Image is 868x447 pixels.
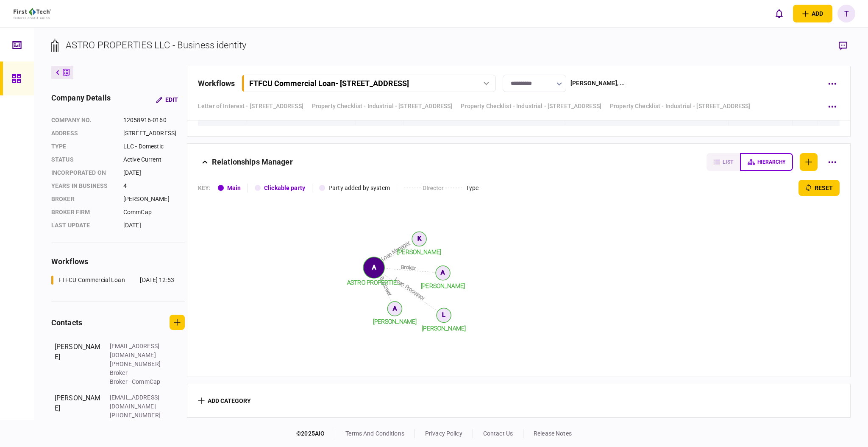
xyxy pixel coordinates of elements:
button: list [707,153,740,171]
a: Letter of Interest - [STREET_ADDRESS] [198,102,303,111]
a: Property Checklist - Industrial - [STREET_ADDRESS] [312,102,453,111]
div: [EMAIL_ADDRESS][DOMAIN_NAME] [110,393,165,411]
button: Edit [149,92,185,107]
div: Relationships Manager [212,153,293,171]
div: [DATE] [123,168,185,177]
div: Active Current [123,155,185,164]
span: list [723,159,733,165]
a: Property Checklist - Industrial - [STREET_ADDRESS] [461,102,601,111]
img: client company logo [14,8,51,19]
div: workflows [51,256,185,267]
button: add category [198,397,251,404]
div: Party added by system [328,184,390,193]
text: L [442,311,445,318]
text: A [393,305,397,312]
button: T [837,5,855,22]
a: Property Checklist - Industrial - [STREET_ADDRESS] [610,102,751,111]
div: [PHONE_NUMBER] [110,411,165,420]
div: Broker - CommCap [110,377,165,386]
a: release notes [534,430,572,437]
div: LLC - Domestic [123,142,185,151]
div: KEY : [198,184,211,193]
button: FTFCU Commercial Loan- [STREET_ADDRESS] [242,75,496,92]
div: [STREET_ADDRESS] [123,129,185,138]
div: FTFCU Commercial Loan [58,276,125,285]
div: company no. [51,116,115,125]
div: company details [51,92,111,107]
span: hierarchy [757,159,785,165]
text: A [441,269,445,276]
a: FTFCU Commercial Loan[DATE] 12:53 [51,276,174,285]
div: broker firm [51,208,115,217]
tspan: [PERSON_NAME] [422,325,466,332]
text: Loan Manager [380,240,411,262]
button: open adding identity options [793,5,832,22]
div: [PERSON_NAME] , ... [570,79,625,88]
div: Type [466,184,479,193]
div: Main [227,184,241,193]
div: years in business [51,182,115,190]
text: A [372,264,376,271]
button: reset [798,180,840,196]
div: contacts [51,317,82,328]
div: address [51,129,115,138]
a: privacy policy [425,430,462,437]
div: Type [51,142,115,151]
text: Broker [401,264,416,271]
a: terms and conditions [345,430,404,437]
div: 4 [123,182,185,190]
div: ASTRO PROPERTIES LLC - Business identity [66,38,246,52]
div: workflows [198,78,235,89]
button: hierarchy [740,153,793,171]
div: Clickable party [264,184,305,193]
text: Loan Processor [393,277,426,302]
div: status [51,155,115,164]
div: © 2025 AIO [296,429,335,438]
div: [PERSON_NAME] [55,393,101,429]
tspan: [PERSON_NAME] [421,282,465,289]
div: [PERSON_NAME] [123,195,185,204]
div: FTFCU Commercial Loan - [STREET_ADDRESS] [249,79,409,88]
div: [DATE] 12:53 [140,276,174,285]
div: [DATE] [123,221,185,230]
div: [EMAIL_ADDRESS][DOMAIN_NAME] [110,342,165,360]
tspan: [PERSON_NAME] [397,249,441,255]
div: [PHONE_NUMBER] [110,360,165,369]
div: Broker [110,369,165,377]
div: CommCap [123,208,185,217]
div: incorporated on [51,168,115,177]
div: [PERSON_NAME] [55,342,101,386]
tspan: ASTRO PROPERTIE... [347,279,401,286]
a: contact us [483,430,513,437]
text: Borrower [378,276,393,297]
div: Broker [51,195,115,204]
tspan: [PERSON_NAME] [373,318,417,325]
text: K [417,235,421,242]
button: open notifications list [770,5,788,22]
div: last update [51,221,115,230]
div: 12058916-0160 [123,116,185,125]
